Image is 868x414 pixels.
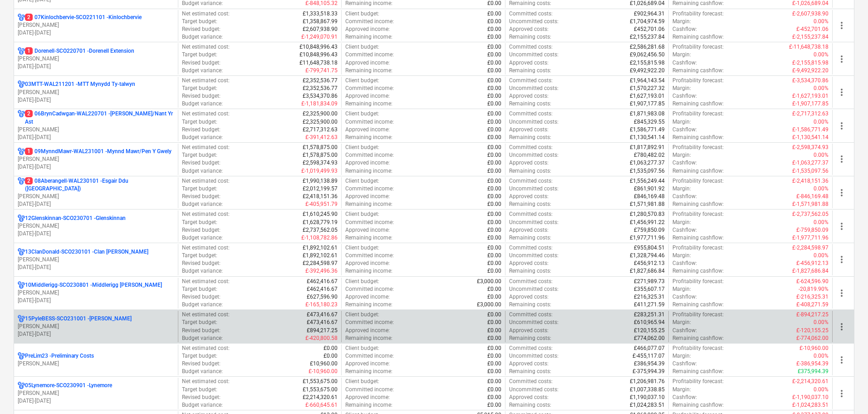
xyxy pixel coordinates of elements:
p: £0.00 [487,151,501,159]
span: 2 [25,14,33,21]
p: [PERSON_NAME] [18,193,174,200]
p: Dorenell-SCO220701 - Dorenell Extension [25,47,134,55]
p: Revised budget : [182,226,221,234]
p: [DATE] - [DATE] [18,297,174,304]
p: 09MynndMawr-WAL231001 - Mynnd Mawr/Pen Y Gwely [25,148,172,155]
p: £1,586,771.49 [630,126,665,134]
p: £2,352,536.77 [303,77,338,85]
div: 10Middlerigg-SCO230801 -Middlerigg [PERSON_NAME][PERSON_NAME][DATE]-[DATE] [18,281,174,304]
div: 208Aberangell-WAL230101 -Esgair Ddu ([GEOGRAPHIC_DATA])[PERSON_NAME][DATE]-[DATE] [18,177,174,209]
div: 12Glenskinnan-SCO230701 -Glenskinnan[PERSON_NAME][DATE]-[DATE] [18,214,174,238]
p: [DATE] - [DATE] [18,200,174,208]
p: [PERSON_NAME] [18,89,174,96]
p: Target budget : [182,118,217,126]
p: £0.00 [487,33,501,41]
p: Margin : [672,51,691,59]
div: Project has multi currencies enabled [18,177,25,193]
div: Project has multi currencies enabled [18,80,25,88]
p: Remaining costs : [509,200,551,208]
p: Approved income : [345,193,390,200]
p: Margin : [672,219,691,226]
p: [PERSON_NAME] [18,389,174,397]
p: £0.00 [487,226,501,234]
p: Remaining cashflow : [672,100,724,108]
p: [DATE] - [DATE] [18,230,174,238]
div: 03MTT-WAL211201 -MTT Mynydd Ty-talwyn[PERSON_NAME][DATE]-[DATE] [18,80,174,104]
p: Target budget : [182,219,217,226]
div: Project has multi currencies enabled [18,315,25,323]
p: Remaining costs : [509,100,551,108]
span: 2 [25,110,33,117]
p: £861,901.92 [634,185,665,193]
p: £-799,741.75 [305,67,338,75]
p: Target budget : [182,185,217,193]
p: £-9,492,922.20 [792,67,829,75]
p: [DATE] - [DATE] [18,63,174,70]
p: Client budget : [345,77,379,85]
p: £9,492,922.20 [630,67,665,75]
span: 1 [25,148,33,155]
p: £0.00 [487,43,501,51]
p: £1,964,143.54 [630,77,665,85]
p: Profitability forecast : [672,144,724,151]
p: Committed income : [345,118,394,126]
p: £0.00 [487,167,501,175]
p: £-405,951.79 [305,200,338,208]
p: £2,012,199.57 [303,185,338,193]
p: £0.00 [487,92,501,100]
p: £2,155,237.84 [630,33,665,41]
p: £3,534,370.86 [303,92,338,100]
p: £1,571,981.88 [630,200,665,208]
p: Target budget : [182,51,217,59]
p: Budget variance : [182,134,223,141]
p: £0.00 [487,159,501,167]
p: Net estimated cost : [182,144,230,151]
p: £-2,717,312.63 [792,110,829,118]
p: 15PyleBESS-SCO231001 - [PERSON_NAME] [25,315,132,323]
p: Uncommitted costs : [509,118,559,126]
p: £2,325,900.00 [303,118,338,126]
p: Committed costs : [509,43,553,51]
p: Approved income : [345,226,390,234]
p: Approved income : [345,59,390,67]
p: Cashflow : [672,159,697,167]
p: Approved costs : [509,92,549,100]
span: more_vert [836,54,847,65]
p: Remaining costs : [509,33,551,41]
p: Target budget : [182,85,217,92]
p: Client budget : [345,210,379,218]
div: 207Kinlochbervie-SCO221101 -Kinlochbervie[PERSON_NAME][DATE]-[DATE] [18,14,174,37]
p: £-1,627,193.01 [792,92,829,100]
span: more_vert [836,154,847,165]
p: Approved costs : [509,25,549,33]
p: Uncommitted costs : [509,18,559,25]
p: £-1,249,070.91 [301,33,338,41]
p: £0.00 [487,126,501,134]
p: Client budget : [345,110,379,118]
p: Remaining costs : [509,67,551,75]
div: Project has multi currencies enabled [18,352,25,360]
p: £1,570,227.32 [630,85,665,92]
p: Committed income : [345,51,394,59]
div: 05Lynemore-SCO230901 -Lynemore[PERSON_NAME][DATE]-[DATE] [18,382,174,405]
div: PreLim23 -Preliminary Costs[PERSON_NAME] [18,352,174,368]
p: Target budget : [182,18,217,25]
p: Client budget : [345,144,379,151]
p: [PERSON_NAME] [18,21,174,29]
p: 0.00% [814,151,829,159]
p: £0.00 [487,100,501,108]
iframe: Chat Widget [823,370,868,414]
div: Project has multi currencies enabled [18,110,25,125]
p: Uncommitted costs : [509,219,559,226]
p: Client budget : [345,10,379,18]
span: more_vert [836,87,847,98]
p: £0.00 [487,85,501,92]
p: Uncommitted costs : [509,51,559,59]
p: Remaining cashflow : [672,67,724,75]
p: £1,907,177.85 [630,100,665,108]
p: £2,607,938.90 [303,25,338,33]
p: £0.00 [487,144,501,151]
p: Budget variance : [182,33,223,41]
p: 0.00% [814,18,829,25]
p: 12Glenskinnan-SCO230701 - Glenskinnan [25,214,126,222]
